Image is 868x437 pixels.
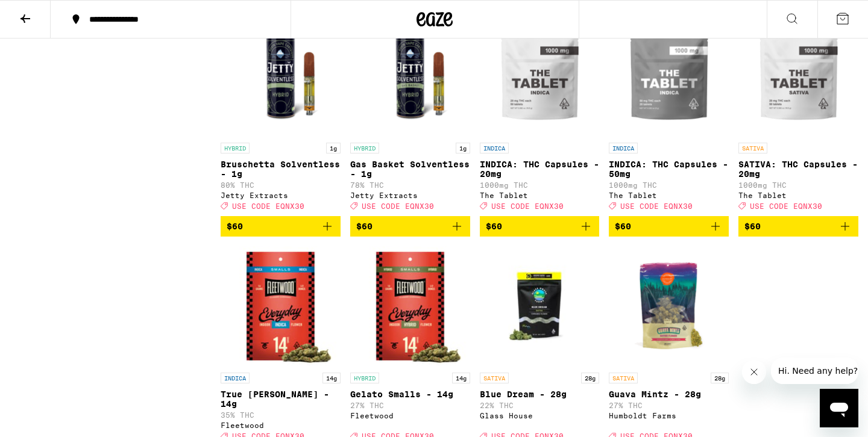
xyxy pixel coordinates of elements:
[738,216,858,237] button: Add to bag
[609,16,729,216] a: Open page for INDICA: THC Capsules - 50mg from The Tablet
[744,222,761,231] span: $60
[221,16,341,137] img: Jetty Extracts - Bruschetta Solventless - 1g
[711,373,729,383] p: 28g
[221,421,341,429] div: Fleetwood
[820,389,858,427] iframe: Button to launch messaging window
[221,389,341,409] p: True [PERSON_NAME] - 14g
[221,181,341,189] p: 80% THC
[491,202,564,210] span: USE CODE EQNX30
[350,389,470,399] p: Gelato Smalls - 14g
[456,143,470,153] p: 1g
[738,143,767,153] p: SATIVA
[738,16,858,137] img: The Tablet - SATIVA: THC Capsules - 20mg
[620,202,693,210] span: USE CODE EQNX30
[480,181,600,189] p: 1000mg THC
[609,412,729,420] div: Humboldt Farms
[480,373,509,383] p: SATIVA
[362,202,434,210] span: USE CODE EQNX30
[609,143,638,153] p: INDICA
[350,216,470,237] button: Add to bag
[609,401,729,409] p: 27% THC
[350,143,379,153] p: HYBRID
[221,373,250,383] p: INDICA
[480,246,600,367] img: Glass House - Blue Dream - 28g
[350,181,470,189] p: 78% THC
[609,373,638,383] p: SATIVA
[609,389,729,399] p: Guava Mintz - 28g
[738,16,858,216] a: Open page for SATIVA: THC Capsules - 20mg from The Tablet
[480,191,600,199] div: The Tablet
[609,181,729,189] p: 1000mg THC
[480,16,600,137] img: The Tablet - INDICA: THC Capsules - 20mg
[609,191,729,199] div: The Tablet
[480,401,600,409] p: 22% THC
[232,202,304,210] span: USE CODE EQNX30
[221,411,341,419] p: 35% THC
[350,246,470,367] img: Fleetwood - Gelato Smalls - 14g
[609,16,729,137] img: The Tablet - INDICA: THC Capsules - 50mg
[350,16,470,137] img: Jetty Extracts - Gas Basket Solventless - 1g
[615,222,631,231] span: $60
[221,191,341,199] div: Jetty Extracts
[350,160,470,179] p: Gas Basket Solventless - 1g
[738,191,858,199] div: The Tablet
[221,16,341,216] a: Open page for Bruschetta Solventless - 1g from Jetty Extracts
[486,222,502,231] span: $60
[322,373,341,383] p: 14g
[738,181,858,189] p: 1000mg THC
[609,160,729,179] p: INDICA: THC Capsules - 50mg
[326,143,341,153] p: 1g
[480,412,600,420] div: Glass House
[480,389,600,399] p: Blue Dream - 28g
[609,246,729,367] img: Humboldt Farms - Guava Mintz - 28g
[480,160,600,179] p: INDICA: THC Capsules - 20mg
[350,412,470,420] div: Fleetwood
[221,143,250,153] p: HYBRID
[609,216,729,237] button: Add to bag
[350,373,379,383] p: HYBRID
[227,222,243,231] span: $60
[221,246,341,367] img: Fleetwood - True OG Smalls - 14g
[480,216,600,237] button: Add to bag
[350,191,470,199] div: Jetty Extracts
[350,16,470,216] a: Open page for Gas Basket Solventless - 1g from Jetty Extracts
[480,16,600,216] a: Open page for INDICA: THC Capsules - 20mg from The Tablet
[742,360,766,384] iframe: Close message
[221,216,341,237] button: Add to bag
[750,202,822,210] span: USE CODE EQNX30
[221,160,341,179] p: Bruschetta Solventless - 1g
[480,143,509,153] p: INDICA
[350,401,470,409] p: 27% THC
[356,222,373,231] span: $60
[771,358,858,384] iframe: Message from company
[738,160,858,179] p: SATIVA: THC Capsules - 20mg
[452,373,470,383] p: 14g
[581,373,599,383] p: 28g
